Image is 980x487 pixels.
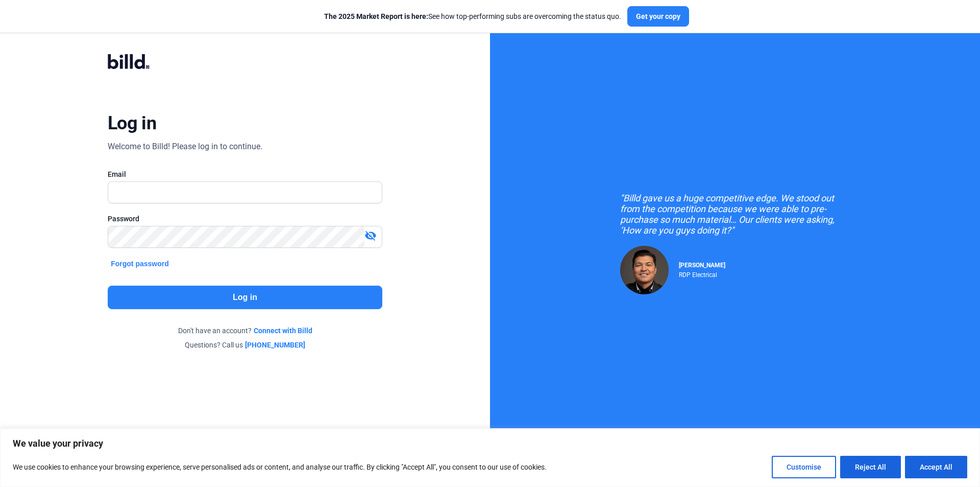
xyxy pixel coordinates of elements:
a: [PHONE_NUMBER] [245,340,305,350]
span: [PERSON_NAME] [679,262,725,269]
span: The 2025 Market Report is here: [324,12,428,20]
button: Accept All [905,456,967,478]
div: RDP Electrical [679,269,725,279]
div: Questions? Call us [108,340,382,350]
button: Forgot password [108,258,172,269]
button: Log in [108,286,382,309]
div: See how top-performing subs are overcoming the status quo. [324,11,621,21]
p: We value your privacy [13,437,967,450]
div: Log in [108,112,156,134]
div: Welcome to Billd! Please log in to continue. [108,141,262,153]
img: Raul Pacheco [620,246,669,294]
p: We use cookies to enhance your browsing experience, serve personalised ads or content, and analys... [13,461,547,473]
div: Password [108,214,382,224]
mat-icon: visibility_off [364,229,377,242]
div: Email [108,169,382,179]
button: Get your copy [627,6,689,27]
div: "Billd gave us a huge competitive edge. We stood out from the competition because we were able to... [620,193,850,236]
button: Reject All [840,456,901,478]
a: Connect with Billd [254,326,312,336]
div: Don't have an account? [108,326,382,336]
button: Customise [772,456,836,478]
